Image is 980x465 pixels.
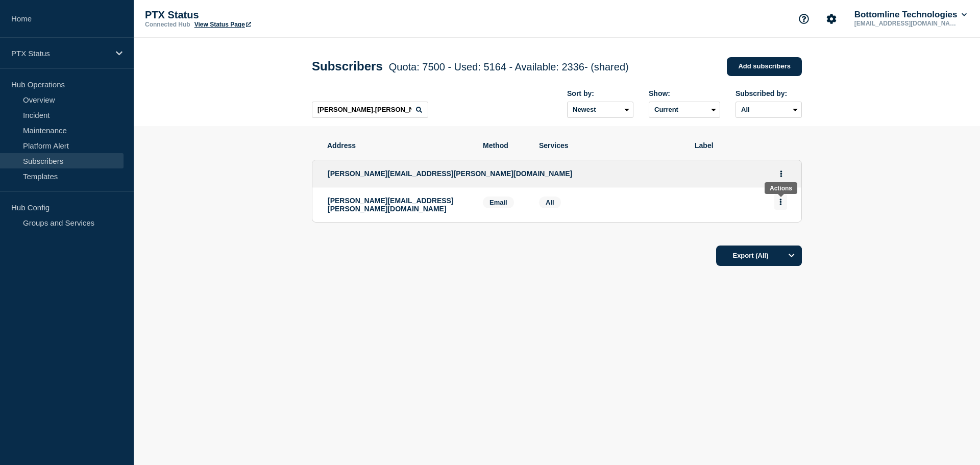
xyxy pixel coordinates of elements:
[770,185,792,192] div: Actions
[736,89,802,97] div: Subscribed by:
[312,59,629,74] h1: Subscribers
[716,246,802,266] button: Export (All)
[852,10,969,20] button: Bottomline Technologies
[695,141,787,150] span: Label
[194,21,251,28] a: View Status Page
[775,166,788,182] button: Actions
[327,141,468,150] span: Address
[793,8,815,30] button: Support
[821,8,842,30] button: Account settings
[567,102,633,118] select: Sort by
[328,169,572,178] span: [PERSON_NAME][EMAIL_ADDRESS][PERSON_NAME][DOMAIN_NAME]
[539,141,679,150] span: Services
[852,20,959,27] p: [EMAIL_ADDRESS][DOMAIN_NAME]
[727,57,802,76] a: Add subscribers
[736,102,802,118] select: Subscribed by
[483,141,524,150] span: Method
[312,102,428,118] input: Search subscribers
[567,89,633,97] div: Sort by:
[649,102,720,118] select: Deleted
[781,246,802,266] button: Options
[145,9,349,21] p: PTX Status
[546,199,554,206] span: All
[11,49,109,58] p: PTX Status
[389,61,629,72] span: Quota: 7500 - Used: 5164 - Available: 2336 - (shared)
[328,197,468,213] p: [PERSON_NAME][EMAIL_ADDRESS][PERSON_NAME][DOMAIN_NAME]
[145,21,190,28] p: Connected Hub
[649,89,720,97] div: Show:
[483,197,514,208] span: Email
[774,194,787,210] button: Actions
